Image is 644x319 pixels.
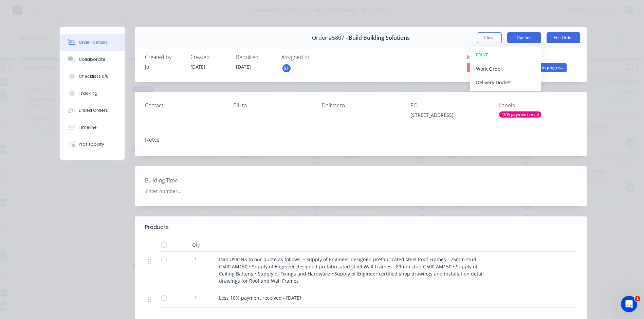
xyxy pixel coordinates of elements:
button: Start recording [43,223,49,228]
div: PO [410,102,488,109]
button: Checklists 0/0 [60,68,125,85]
div: Maricar • 25m ago [11,150,50,154]
div: Jason says… [5,47,130,74]
div: Collaborate [79,56,106,63]
div: Created [190,54,228,60]
div: Assigned to [281,54,349,60]
button: go back [4,3,17,16]
p: Active 30m ago [33,8,68,15]
span: Less 10% payment received - [DATE] [219,295,301,301]
div: Profitability [79,141,104,147]
button: Edit Order [547,32,580,43]
span: 1 [635,296,640,301]
div: Created by [145,54,182,60]
button: Home [106,3,119,16]
div: yeah, and it says that it has sent it to the email [24,47,130,68]
div: Tracking [79,90,97,96]
div: Checklists 0/0 [79,73,109,79]
div: fixed, thankyou! [86,196,125,202]
button: Upload attachment [32,223,38,228]
div: Jo [145,63,182,70]
div: Deliver to [322,102,400,109]
div: Delivery Docket [476,77,535,87]
div: Work Order [476,64,535,74]
button: Gif picker [21,223,27,228]
button: Emoji picker [11,223,16,228]
span: No [467,63,508,72]
span: [DATE] [190,64,205,70]
div: fixed, thankyou! [81,192,130,207]
span: Shops in progre... [526,63,567,72]
span: iBuild Building Solutions [347,35,410,41]
div: Jason says… [5,161,130,176]
div: Linked Orders [79,107,108,113]
span: INCLUSIONS to our quote as follows: • Supply of Engineer designed prefabricated steel Roof Frames... [219,256,485,284]
textarea: Message… [6,208,130,220]
div: Labels [499,102,577,109]
img: Profile image for Maricar [19,4,30,15]
div: Invoiced [467,54,518,60]
span: Order #5807 - [312,35,347,41]
div: Products [145,223,169,231]
div: Order details [79,39,108,46]
div: il give it a go [94,180,125,187]
button: Order details [60,34,125,51]
button: Timeline [60,119,125,136]
div: edge [108,161,130,176]
div: Jason says… [5,176,130,192]
button: Options [507,32,541,43]
div: Required [236,54,273,60]
h1: Maricar [33,3,53,8]
div: PRINT [476,51,535,59]
iframe: Intercom live chat [621,296,637,312]
span: [DATE] [236,64,251,70]
div: Close [119,3,131,15]
div: Bill to [233,102,311,109]
button: SF [281,63,292,73]
i: Generating PDF [19,24,56,30]
div: Timeline [79,124,97,130]
span: 1 [195,294,197,301]
div: Notes [145,137,577,143]
label: Building Time [145,176,230,184]
div: Maricar says… [5,74,130,161]
div: 10% payment rec'd [499,111,541,118]
div: Hi [PERSON_NAME], let me check that for you. Just to confirm when you click Options > Preview, do... [11,4,106,37]
input: Enter number... [140,186,229,196]
div: edge [113,165,125,172]
div: il give it a go [89,176,130,191]
button: Shops in progre... [526,63,567,73]
div: Jason says… [5,192,130,215]
button: Tracking [60,85,125,102]
button: Linked Orders [60,102,125,119]
button: Profitability [60,136,125,153]
div: Got it, are you using Google Chrome or Edge? Could you please try these steps? Let me know how yo... [11,78,106,98]
span: 1 [195,256,197,263]
div: Contact [145,102,223,109]
div: yeah, and it says that it has sent it to the email [30,51,125,64]
button: Send a message… [116,220,127,231]
div: [STREET_ADDRESS] [410,111,488,121]
div: Qty [176,238,216,252]
button: Close [477,32,502,43]
div: Status [526,54,577,60]
div: Got it, are you using Google Chrome or Edge? Could you please try these steps? Let me know how yo... [5,74,111,148]
button: Collaborate [60,51,125,68]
